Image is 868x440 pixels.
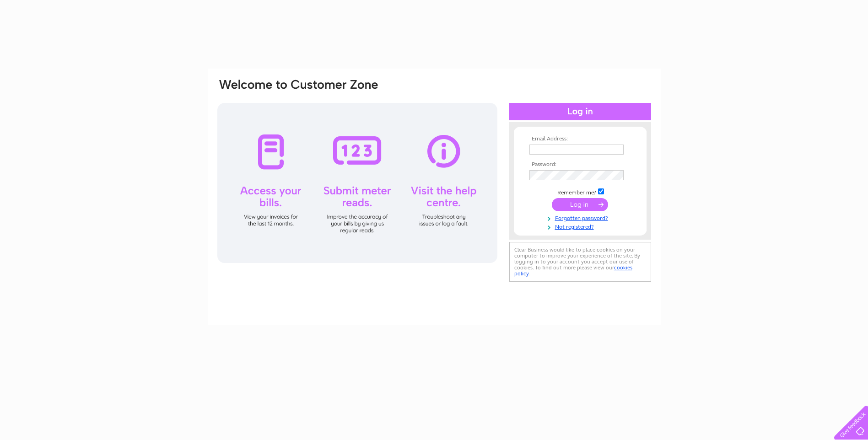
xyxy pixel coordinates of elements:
[509,242,651,282] div: Clear Business would like to place cookies on your computer to improve your experience of the sit...
[552,198,608,211] input: Submit
[527,161,633,168] th: Password:
[529,213,633,222] a: Forgotten password?
[527,136,633,142] th: Email Address:
[527,187,633,196] td: Remember me?
[514,264,632,277] a: cookies policy
[529,222,633,231] a: Not registered?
